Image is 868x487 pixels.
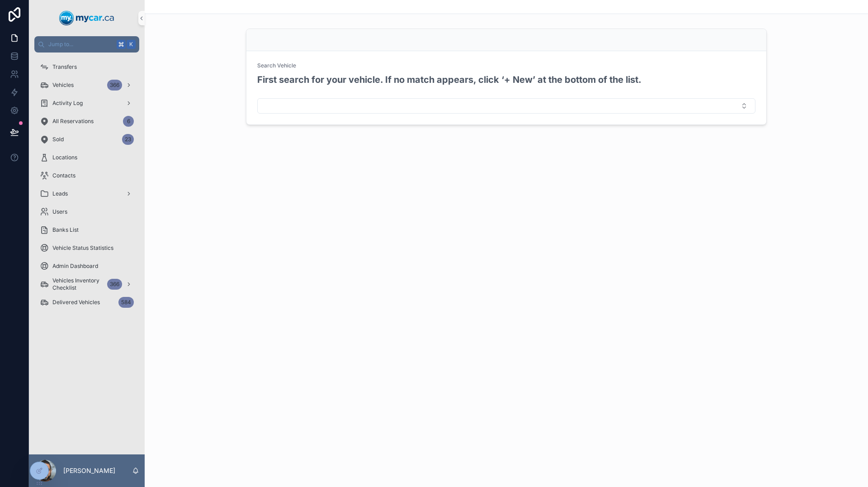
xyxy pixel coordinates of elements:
a: Users [34,204,139,220]
span: Vehicles [52,81,74,89]
p: [PERSON_NAME] [63,466,115,475]
a: Contacts [34,167,139,184]
span: Locations [52,154,77,161]
a: Transfers [34,59,139,75]
span: Vehicle Status Statistics [52,244,113,252]
div: 6 [123,116,134,127]
span: Search Vehicle [257,62,296,69]
a: Vehicle Status Statistics [34,240,139,256]
span: K [127,41,135,48]
span: Users [52,208,67,215]
a: Delivered Vehicles584 [34,294,139,310]
div: 584 [118,297,134,308]
span: Sold [52,136,64,143]
span: Banks List [52,226,79,234]
button: Select Button [257,98,755,114]
span: All Reservations [52,118,94,125]
div: scrollable content [29,53,145,322]
span: Activity Log [52,100,83,107]
a: Vehicles366 [34,77,139,93]
span: Leads [52,190,68,197]
a: Activity Log [34,95,139,111]
a: Banks List [34,222,139,238]
a: Locations [34,149,139,166]
span: Transfers [52,63,77,71]
div: 23 [122,134,134,145]
a: All Reservations6 [34,113,139,129]
span: Jump to... [48,41,113,48]
a: Sold23 [34,131,139,148]
a: Vehicles Inventory Checklist366 [34,276,139,292]
span: Contacts [52,172,75,179]
span: Admin Dashboard [52,263,98,270]
button: Jump to...K [34,36,139,53]
div: 366 [107,80,122,91]
a: Admin Dashboard [34,258,139,274]
span: Vehicles Inventory Checklist [52,277,104,291]
a: Leads [34,186,139,202]
div: 366 [107,279,122,290]
span: Delivered Vehicles [52,299,100,306]
img: App logo [59,11,114,25]
h2: First search for your vehicle. If no match appears, click ‘+ New’ at the bottom of the list. [257,74,642,86]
